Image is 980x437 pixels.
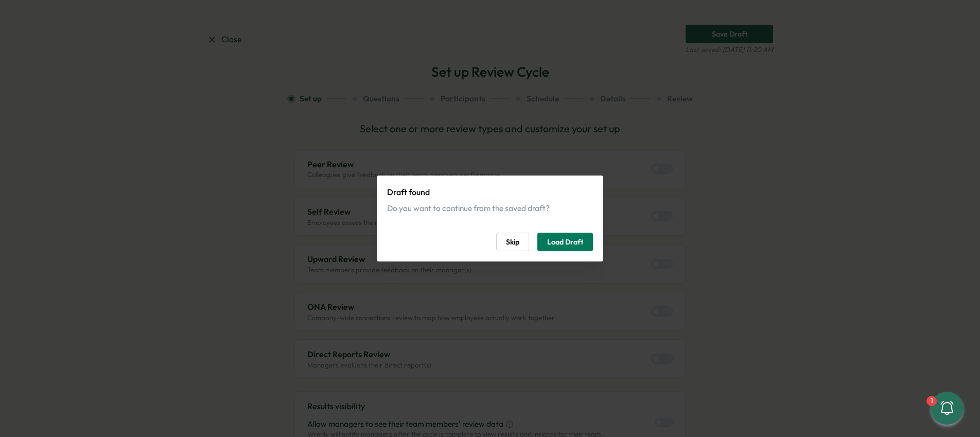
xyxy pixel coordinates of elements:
span: Load Draft [547,233,583,251]
div: 1 [926,396,937,406]
button: Skip [496,233,529,251]
div: Do you want to continue from the saved draft? [387,203,593,214]
button: 1 [931,392,964,425]
span: Skip [506,233,519,251]
p: Draft found [387,186,593,199]
button: Load Draft [537,233,593,251]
